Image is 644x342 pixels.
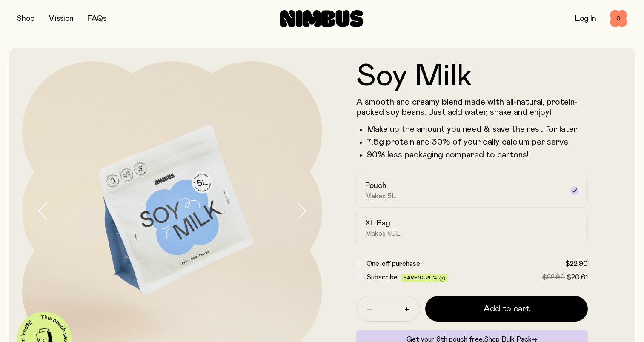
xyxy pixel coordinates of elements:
[367,137,588,147] li: 7.5g protein and 30% of your daily calcium per serve
[366,260,420,267] span: One-off purchase
[367,124,588,134] li: Make up the amount you need & save the rest for later
[356,97,588,117] p: A smooth and creamy blend made with all-natural, protein-packed soy beans. Just add water, shake ...
[542,274,565,281] span: $22.90
[365,229,401,238] span: Makes 40L
[87,15,106,23] a: FAQs
[425,296,588,322] button: Add to cart
[365,192,396,200] span: Makes 5L
[575,15,596,23] a: Log In
[484,303,530,315] span: Add to cart
[365,218,390,228] h2: XL Bag
[610,10,627,27] button: 0
[366,274,398,281] span: Subscribe
[48,15,74,23] a: Mission
[367,150,588,160] p: 90% less packaging compared to cartons!
[418,275,438,280] span: 10-20%
[404,275,445,282] span: Save
[356,61,588,92] h1: Soy Milk
[565,260,588,267] span: $22.90
[567,274,588,281] span: $20.61
[365,181,386,191] h2: Pouch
